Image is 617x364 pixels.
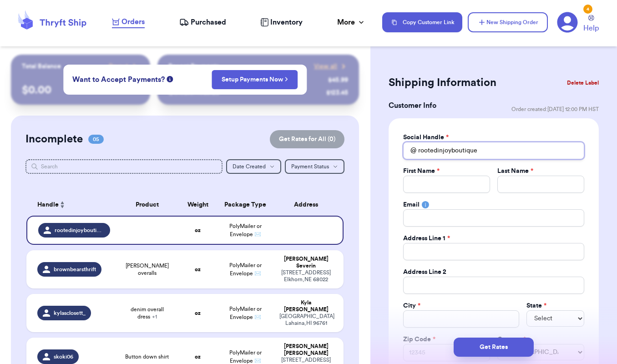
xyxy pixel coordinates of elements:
[168,62,219,71] p: Recent Payments
[557,12,578,33] a: 4
[179,17,226,28] a: Purchased
[88,135,104,144] span: 05
[195,267,201,272] strong: oz
[229,263,262,276] span: PolyMailer or Envelope ✉️
[382,12,462,32] button: Copy Customer Link
[25,159,223,174] input: Search
[511,106,599,113] span: Order created: [DATE] 12:00 PM HST
[583,15,599,34] a: Help
[125,353,169,360] span: Button down shirt
[54,309,86,317] span: kylasclosett_
[54,266,96,273] span: brownbearsthrift
[279,343,333,357] div: [PERSON_NAME] [PERSON_NAME]
[222,75,288,84] a: Setup Payments Now
[179,194,217,216] th: Weight
[403,234,450,243] label: Address Line 1
[497,167,533,176] label: Last Name
[260,17,303,28] a: Inventory
[563,73,602,93] button: Delete Label
[121,306,173,320] span: denim overall dress
[72,74,165,85] span: Want to Accept Payments?
[121,262,173,277] span: [PERSON_NAME] overalls
[274,194,344,216] th: Address
[279,313,333,327] div: [GEOGRAPHIC_DATA] Lahaina , HI 96761
[403,167,440,176] label: First Name
[212,70,298,89] button: Setup Payments Now
[191,17,226,28] span: Purchased
[54,353,73,360] span: skoki06
[226,159,281,174] button: Date Created
[389,76,496,90] h2: Shipping Information
[229,223,262,237] span: PolyMailer or Envelope ✉️
[152,314,157,319] span: + 1
[22,62,61,71] p: Total Balance
[270,130,344,148] button: Get Rates for All (0)
[279,299,333,313] div: Kyla [PERSON_NAME]
[195,310,201,316] strong: oz
[389,100,436,111] h3: Customer Info
[121,16,145,27] span: Orders
[25,132,83,147] h2: Incomplete
[583,5,592,14] div: 4
[233,164,266,169] span: Date Created
[468,12,548,32] button: New Shipping Order
[279,269,333,283] div: [STREET_ADDRESS] Elkhorn , NE 68022
[403,142,416,159] div: @
[279,256,333,269] div: [PERSON_NAME] Severin
[526,301,546,310] label: State
[314,62,348,71] a: View all
[454,338,534,357] button: Get Rates
[403,200,420,209] label: Email
[403,133,449,142] label: Social Handle
[116,194,179,216] th: Product
[109,62,139,71] a: Payout
[55,227,104,234] span: rootedinjoyboutique
[314,62,337,71] span: View all
[403,301,420,310] label: City
[285,159,344,174] button: Payment Status
[195,354,201,359] strong: oz
[326,88,348,97] div: $ 123.45
[270,17,303,28] span: Inventory
[217,194,273,216] th: Package Type
[109,62,128,71] span: Payout
[37,200,59,210] span: Handle
[337,17,366,28] div: More
[112,16,145,28] a: Orders
[291,164,329,169] span: Payment Status
[229,306,262,320] span: PolyMailer or Envelope ✉️
[403,268,446,277] label: Address Line 2
[59,199,66,210] button: Sort ascending
[22,83,139,97] p: $ 0.00
[328,76,348,85] div: $ 45.99
[583,23,599,34] span: Help
[195,227,201,233] strong: oz
[229,350,262,364] span: PolyMailer or Envelope ✉️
